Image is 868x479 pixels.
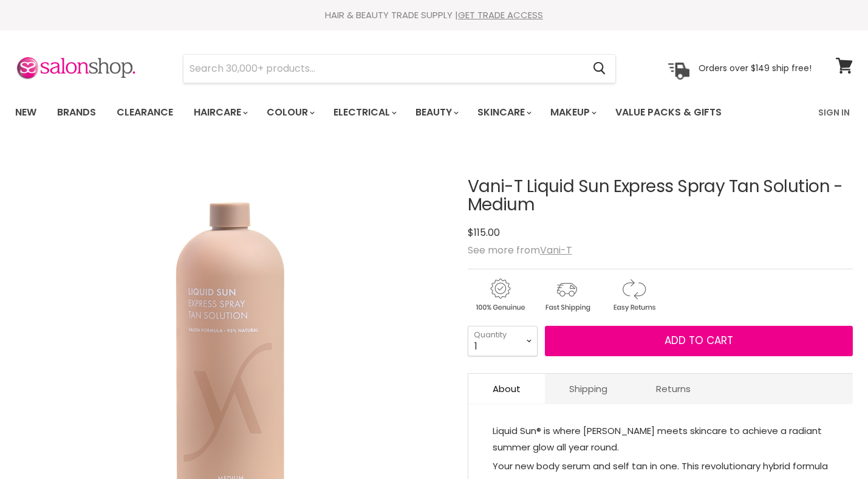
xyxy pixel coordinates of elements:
a: Skincare [468,100,539,125]
a: Value Packs & Gifts [606,100,731,125]
img: returns.gif [601,277,666,314]
span: See more from [468,243,572,257]
p: Liquid Sun® is where [PERSON_NAME] meets skincare to achieve a radiant summer glow all year round. [493,422,829,458]
a: About [468,374,545,404]
a: GET TRADE ACCESS [458,9,543,21]
a: Colour [258,100,322,125]
form: Product [183,54,616,83]
span: $115.00 [468,226,500,239]
a: Clearance [108,100,182,125]
a: Brands [48,100,105,125]
button: Add to cart [545,326,853,356]
a: New [6,100,46,125]
input: Search [183,55,583,83]
ul: Main menu [6,95,771,130]
button: Search [583,55,615,83]
h1: Vani-T Liquid Sun Express Spray Tan Solution - Medium [468,177,853,215]
a: Shipping [545,374,632,404]
span: Add to cart [665,333,733,348]
iframe: Gorgias live chat messenger [807,422,856,467]
img: genuine.gif [468,277,532,314]
select: Quantity [468,326,538,356]
a: Haircare [185,100,255,125]
a: Vani-T [540,243,572,257]
a: Sign In [811,100,857,125]
a: Electrical [324,100,404,125]
img: shipping.gif [535,277,599,314]
p: Orders over $149 ship free! [699,63,812,74]
a: Makeup [541,100,604,125]
a: Returns [632,374,715,404]
a: Beauty [406,100,466,125]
